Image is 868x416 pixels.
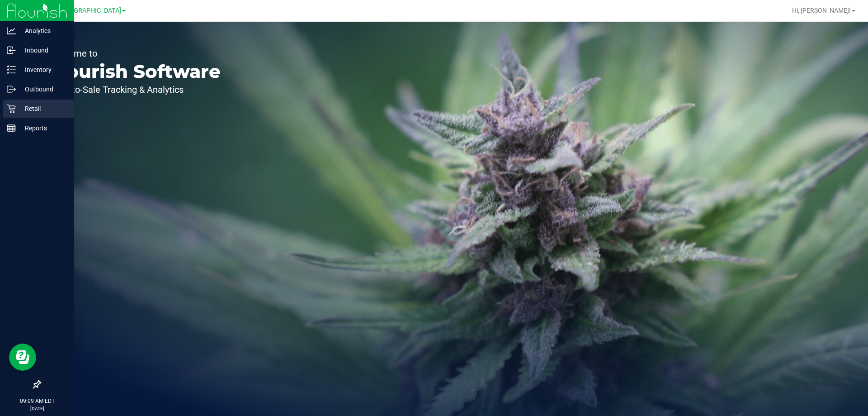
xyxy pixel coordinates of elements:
[7,46,16,55] inline-svg: Inbound
[16,45,70,56] p: Inbound
[4,405,70,412] p: [DATE]
[792,7,851,14] span: Hi, [PERSON_NAME]!
[7,104,16,113] inline-svg: Retail
[4,397,70,405] p: 09:09 AM EDT
[7,124,16,133] inline-svg: Reports
[16,64,70,75] p: Inventory
[49,85,221,94] p: Seed-to-Sale Tracking & Analytics
[7,26,16,35] inline-svg: Analytics
[7,65,16,74] inline-svg: Inventory
[49,62,221,81] p: Flourish Software
[16,25,70,36] p: Analytics
[16,123,70,134] p: Reports
[9,344,36,371] iframe: Resource center
[16,103,70,114] p: Retail
[59,7,121,14] span: [GEOGRAPHIC_DATA]
[49,49,221,58] p: Welcome to
[16,84,70,95] p: Outbound
[7,85,16,94] inline-svg: Outbound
